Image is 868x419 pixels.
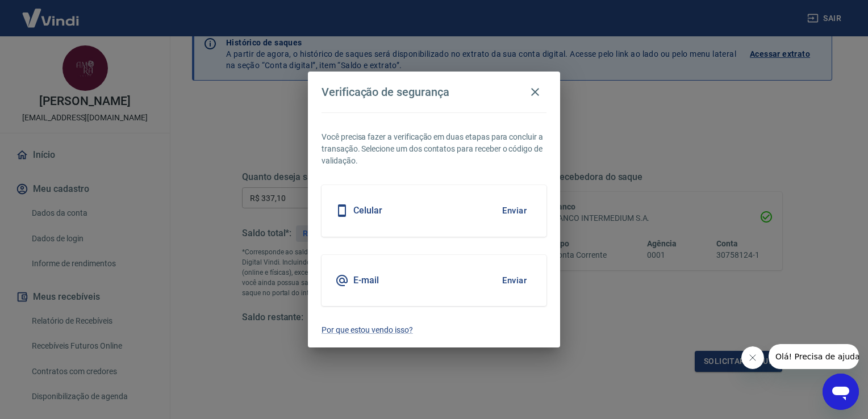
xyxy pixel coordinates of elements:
h4: Verificação de segurança [322,85,449,99]
button: Enviar [496,199,533,223]
iframe: Botão para abrir a janela de mensagens [823,374,859,410]
a: Por que estou vendo isso? [322,324,546,336]
h5: Celular [353,205,382,216]
iframe: Fechar mensagem [741,346,764,369]
h5: E-mail [353,275,379,286]
iframe: Mensagem da empresa [769,344,859,369]
p: Você precisa fazer a verificação em duas etapas para concluir a transação. Selecione um dos conta... [322,131,546,167]
span: Olá! Precisa de ajuda? [7,8,95,17]
button: Enviar [496,269,533,292]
